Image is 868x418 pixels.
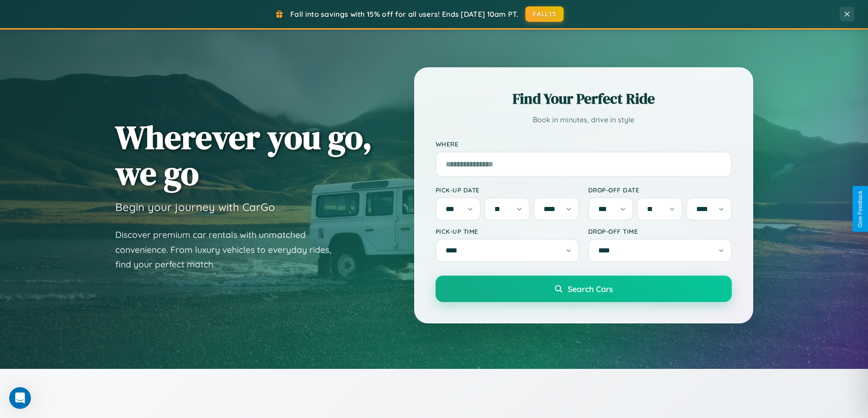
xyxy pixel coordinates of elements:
[436,276,732,302] button: Search Cars
[588,186,732,194] label: Drop-off Date
[436,186,579,194] label: Pick-up Date
[115,119,372,191] h1: Wherever you go, we go
[115,200,275,214] h3: Begin your journey with CarGo
[436,140,732,148] label: Where
[436,113,732,126] p: Book in minutes, drive in style
[588,227,732,235] label: Drop-off Time
[857,191,863,227] div: Give Feedback
[568,284,613,294] span: Search Cars
[436,227,579,235] label: Pick-up Time
[115,227,343,272] p: Discover premium car rentals with unmatched convenience. From luxury vehicles to everyday rides, ...
[436,89,732,109] h2: Find Your Perfect Ride
[290,10,519,19] span: Fall into savings with 15% off for all users! Ends [DATE] 10am PT.
[9,387,31,409] iframe: Intercom live chat
[525,6,564,22] button: FALL15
